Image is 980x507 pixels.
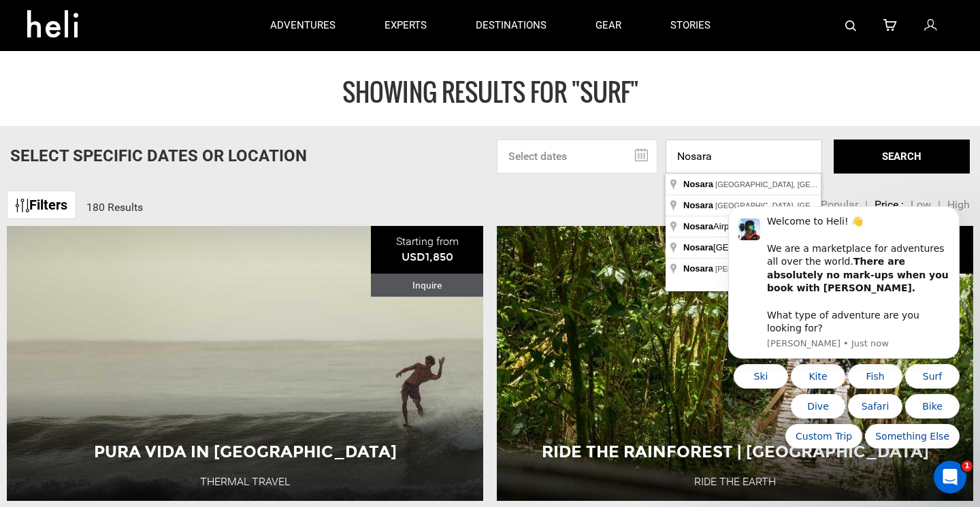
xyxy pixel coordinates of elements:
[683,179,713,189] span: Nosara
[708,206,980,500] iframe: Intercom notifications message
[865,197,868,213] li: |
[683,221,741,231] span: Airport
[683,242,807,252] span: [GEOGRAPHIC_DATA]
[270,18,336,33] p: adventures
[715,180,875,189] span: [GEOGRAPHIC_DATA], [GEOGRAPHIC_DATA]
[683,263,713,274] span: Nosara
[834,140,970,174] button: SEARCH
[683,200,713,210] span: Nosara
[821,198,858,211] span: Popular
[666,140,822,174] input: Enter a location
[715,201,958,210] span: [GEOGRAPHIC_DATA], [GEOGRAPHIC_DATA], [GEOGRAPHIC_DATA]
[683,242,713,252] span: Nosara
[86,201,143,214] span: 180 Results
[10,144,307,167] p: Select Specific Dates Or Location
[683,221,713,231] span: Nosara
[938,197,941,213] li: |
[962,461,973,472] span: 1
[911,198,931,211] span: Low
[7,191,76,220] a: Filters
[947,198,970,211] span: High
[16,199,29,212] img: btn-icon.svg
[875,197,904,213] li: Price :
[497,140,657,174] input: Select dates
[385,18,427,33] p: experts
[845,20,856,31] img: search-bar-icon.svg
[476,18,546,33] p: destinations
[934,461,966,493] iframe: Intercom live chat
